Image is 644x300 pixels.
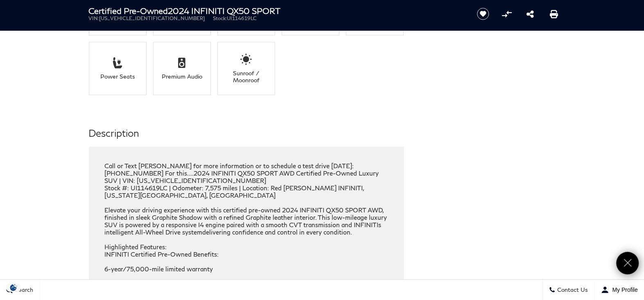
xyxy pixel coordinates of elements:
a: Close [617,252,639,275]
div: Power Seats [95,73,140,80]
span: My Profile [609,286,638,293]
button: Open user profile menu [595,280,644,300]
img: Opt-Out Icon [4,283,23,292]
span: Search [13,286,33,293]
strong: Certified Pre-Owned [89,6,168,16]
h2: Description [89,126,404,140]
span: [US_VEHICLE_IDENTIFICATION_NUMBER] [99,15,205,21]
div: Sunroof / Moonroof [224,70,269,83]
div: Premium Audio [160,73,204,80]
h1: 2024 INFINITI QX50 SPORT [89,6,463,15]
span: Stock: [213,15,227,21]
span: Contact Us [556,286,588,293]
span: UI114619LC [227,15,257,21]
span: VIN: [89,15,99,21]
section: Click to Open Cookie Consent Modal [4,283,23,292]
